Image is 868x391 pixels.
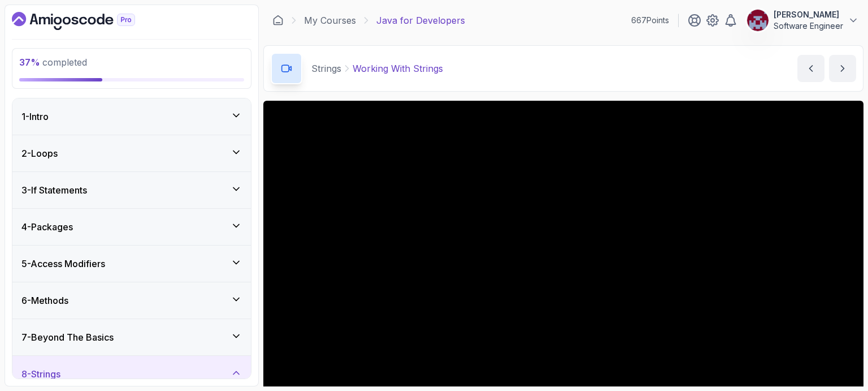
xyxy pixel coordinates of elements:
[21,147,58,160] h3: 2 - Loops
[21,110,49,123] h3: 1 - Intro
[747,9,859,32] button: user profile image[PERSON_NAME]Software Engineer
[21,220,73,234] h3: 4 - Packages
[304,14,356,27] a: My Courses
[12,135,251,171] button: 2-Loops
[311,62,341,75] p: Strings
[353,62,443,75] p: Working With Strings
[376,14,465,27] p: Java for Developers
[12,172,251,208] button: 3-If Statements
[272,15,284,26] a: Dashboard
[12,246,251,282] button: 5-Access Modifiers
[21,330,114,344] h3: 7 - Beyond The Basics
[21,183,87,197] h3: 3 - If Statements
[829,55,856,82] button: next content
[19,57,87,68] span: completed
[631,15,669,26] p: 667 Points
[12,282,251,319] button: 6-Methods
[747,10,769,31] img: user profile image
[12,98,251,135] button: 1-Intro
[21,367,60,381] h3: 8 - Strings
[774,20,843,32] p: Software Engineer
[19,57,40,68] span: 37 %
[12,319,251,355] button: 7-Beyond The Basics
[798,320,868,374] iframe: chat widget
[774,9,843,20] p: [PERSON_NAME]
[12,12,161,30] a: Dashboard
[12,209,251,245] button: 4-Packages
[21,257,105,270] h3: 5 - Access Modifiers
[797,55,824,82] button: previous content
[21,294,68,307] h3: 6 - Methods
